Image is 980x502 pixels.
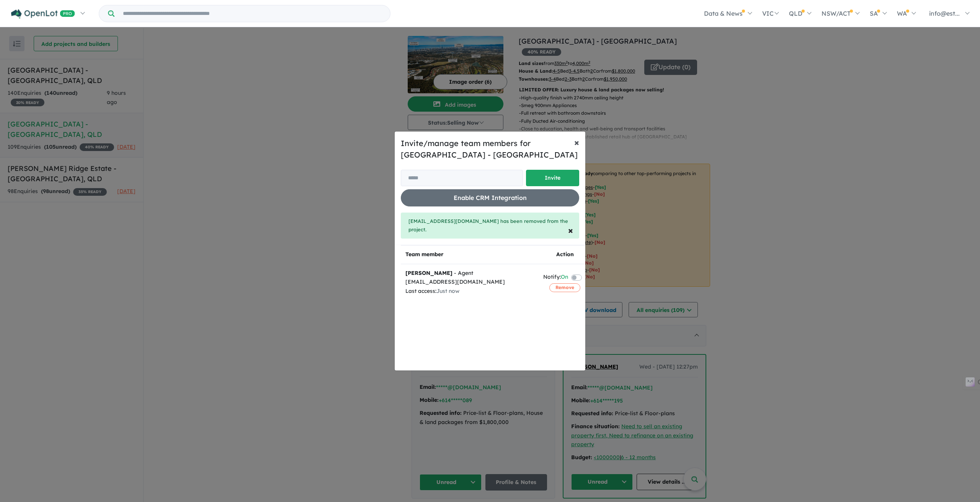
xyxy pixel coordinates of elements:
[116,5,389,22] input: Try estate name, suburb, builder or developer
[436,288,459,294] span: Just now
[543,273,568,283] div: Notify:
[929,10,960,17] span: info@est...
[401,189,579,206] button: Enable CRM Integration
[401,138,579,161] h5: Invite/manage team members for [GEOGRAPHIC_DATA] - [GEOGRAPHIC_DATA]
[405,287,534,296] div: Last access:
[526,170,579,186] button: Invite
[401,213,579,239] div: [EMAIL_ADDRESS][DOMAIN_NAME] has been removed from the project.
[562,219,579,241] button: Close
[401,245,539,264] th: Team member
[405,278,534,287] div: [EMAIL_ADDRESS][DOMAIN_NAME]
[549,283,580,292] button: Remove
[405,269,534,278] div: - Agent
[539,245,591,264] th: Action
[568,224,573,236] span: ×
[405,270,452,276] strong: [PERSON_NAME]
[561,273,568,283] span: On
[574,136,579,148] span: ×
[11,9,75,19] img: Openlot PRO Logo White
